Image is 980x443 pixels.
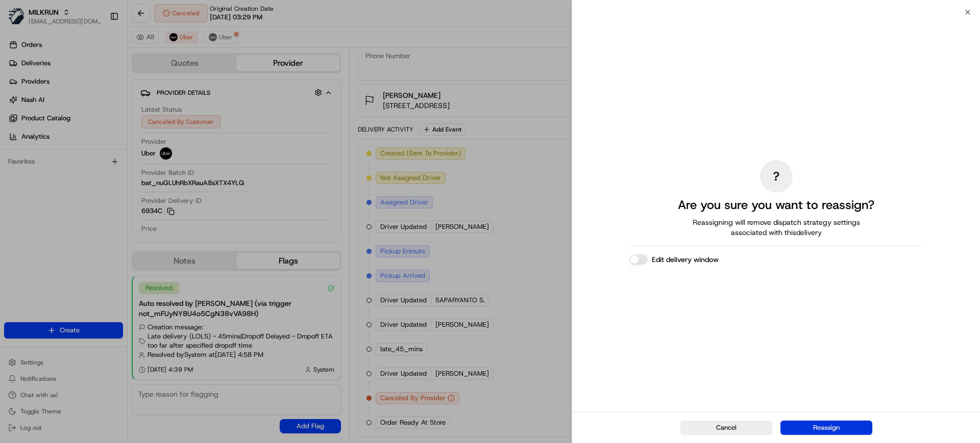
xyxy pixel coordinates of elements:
div: ? [760,160,793,193]
button: Reassign [780,421,872,435]
span: Reassigning will remove dispatch strategy settings associated with this delivery [678,217,874,238]
h2: Are you sure you want to reassign? [678,197,874,213]
button: Cancel [680,421,772,435]
label: Edit delivery window [652,254,719,265]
